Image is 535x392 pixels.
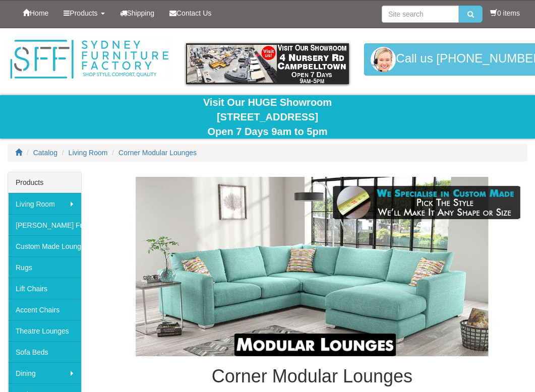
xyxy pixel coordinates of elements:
[8,299,81,320] a: Accent Chairs
[97,177,527,356] img: Corner Modular Lounges
[382,6,459,23] input: Site search
[8,172,81,193] div: Products
[56,1,112,26] a: Products
[15,1,56,26] a: Home
[8,320,81,341] a: Theatre Lounges
[8,193,81,214] a: Living Room
[118,149,197,157] a: Corner Modular Lounges
[8,214,81,235] a: [PERSON_NAME] Furniture
[8,362,81,383] a: Dining
[69,149,108,157] a: Living Room
[112,1,162,26] a: Shipping
[8,95,527,139] div: Visit Our HUGE Showroom [STREET_ADDRESS] Open 7 Days 9am to 5pm
[176,9,211,17] span: Contact Us
[33,149,57,157] a: Catalog
[186,43,349,84] img: showroom.gif
[8,38,171,81] img: Sydney Furniture Factory
[162,1,219,26] a: Contact Us
[8,235,81,256] a: Custom Made Lounges
[97,366,527,386] h1: Corner Modular Lounges
[8,341,81,362] a: Sofa Beds
[127,9,155,17] span: Shipping
[490,8,520,18] li: 0 items
[8,256,81,278] a: Rugs
[8,278,81,299] a: Lift Chairs
[70,9,97,17] span: Products
[30,9,48,17] span: Home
